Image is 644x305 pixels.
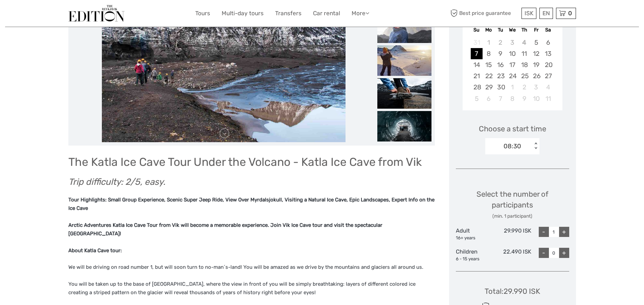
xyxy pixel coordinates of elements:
[449,8,520,19] span: Best price guarantee
[483,82,494,93] div: Choose Monday, September 29th, 2025
[518,93,530,104] div: Choose Thursday, October 9th, 2025
[483,93,494,104] div: Choose Monday, October 6th, 2025
[493,227,531,241] div: 29.990 ISK
[530,82,542,93] div: Choose Friday, October 3rd, 2025
[471,48,483,59] div: Choose Sunday, September 7th, 2025
[483,37,494,48] div: Not available Monday, September 1st, 2025
[518,59,530,70] div: Choose Thursday, September 18th, 2025
[483,48,494,59] div: Choose Monday, September 8th, 2025
[471,37,483,48] div: Not available Sunday, August 31st, 2025
[479,124,546,134] span: Choose a start time
[542,70,554,82] div: Choose Saturday, September 27th, 2025
[222,8,264,18] a: Multi-day tours
[68,5,125,22] img: The Reykjavík Edition
[518,48,530,59] div: Choose Thursday, September 11th, 2025
[465,37,560,104] div: month 2025-09
[68,280,435,297] p: You will be taken up to the base of [GEOGRAPHIC_DATA], where the view in front of you will be sim...
[525,10,533,17] span: ISK
[377,78,431,109] img: 37e0d04b779f4b4b9fe8f3bb513c4d80_slider_thumbnail.jpg
[456,248,494,262] div: Children
[494,93,506,104] div: Choose Tuesday, October 7th, 2025
[530,93,542,104] div: Choose Friday, October 10th, 2025
[559,227,569,237] div: +
[567,10,573,17] span: 0
[456,256,494,262] div: 6 - 15 years
[518,70,530,82] div: Choose Thursday, September 25th, 2025
[68,263,435,272] p: We will be driving on road number 1, but will soon turn to no-man´s-land! You will be amazed as w...
[518,25,530,35] div: Th
[352,8,369,18] a: More
[483,59,494,70] div: Choose Monday, September 15th, 2025
[494,59,506,70] div: Choose Tuesday, September 16th, 2025
[471,93,483,104] div: Choose Sunday, October 5th, 2025
[494,70,506,82] div: Choose Tuesday, September 23rd, 2025
[530,48,542,59] div: Choose Friday, September 12th, 2025
[539,8,553,19] div: EN
[483,25,494,35] div: Mo
[483,70,494,82] div: Choose Monday, September 22nd, 2025
[506,25,518,35] div: We
[542,48,554,59] div: Choose Saturday, September 13th, 2025
[494,82,506,93] div: Choose Tuesday, September 30th, 2025
[506,70,518,82] div: Choose Wednesday, September 24th, 2025
[377,45,431,76] img: 890df4cda5124bf79656080cc1decee6_slider_thumbnail.jpeg
[78,10,86,19] button: Open LiveChat chat widget
[530,37,542,48] div: Choose Friday, September 5th, 2025
[377,13,431,43] img: a0cf810b92854c03891478aeffa04381_slider_thumbnail.jpeg
[542,37,554,48] div: Choose Saturday, September 6th, 2025
[518,82,530,93] div: Choose Thursday, October 2nd, 2025
[493,248,531,262] div: 22.490 ISK
[68,176,165,187] em: Trip difficulty: 2/5, easy.
[506,37,518,48] div: Not available Wednesday, September 3rd, 2025
[530,70,542,82] div: Choose Friday, September 26th, 2025
[559,248,569,258] div: +
[542,59,554,70] div: Choose Saturday, September 20th, 2025
[275,8,302,18] a: Transfers
[506,93,518,104] div: Choose Wednesday, October 8th, 2025
[494,37,506,48] div: Not available Tuesday, September 2nd, 2025
[504,142,521,151] div: 08:30
[506,48,518,59] div: Choose Wednesday, September 10th, 2025
[68,247,122,254] strong: About Katla Cave tour:
[68,197,435,212] strong: Tour Highlights: Small Group Experience, Scenic Super Jeep Ride, View Over Myrdalsjokull, Visitin...
[530,25,542,35] div: Fr
[456,235,494,241] div: 16+ years
[485,286,540,297] div: Total : 29.990 ISK
[456,227,494,241] div: Adult
[313,8,340,18] a: Car rental
[471,25,483,35] div: Su
[471,59,483,70] div: Choose Sunday, September 14th, 2025
[456,213,569,220] div: (min. 1 participant)
[542,25,554,35] div: Sa
[542,93,554,104] div: Choose Saturday, October 11th, 2025
[542,82,554,93] div: Choose Saturday, October 4th, 2025
[195,8,210,18] a: Tours
[518,37,530,48] div: Not available Thursday, September 4th, 2025
[9,12,76,17] p: We're away right now. Please check back later!
[494,48,506,59] div: Choose Tuesday, September 9th, 2025
[539,248,549,258] div: -
[471,70,483,82] div: Choose Sunday, September 21st, 2025
[456,189,569,220] div: Select the number of participants
[506,82,518,93] div: Choose Wednesday, October 1st, 2025
[530,59,542,70] div: Choose Friday, September 19th, 2025
[68,155,435,169] h1: The Katla Ice Cave Tour Under the Volcano - Katla Ice Cave from Vik
[533,143,539,150] div: < >
[68,222,382,237] strong: Arctic Adventures Katla Ice Cave Tour from Vik will become a memorable experience. Join Vik Ice C...
[494,25,506,35] div: Tu
[539,227,549,237] div: -
[506,59,518,70] div: Choose Wednesday, September 17th, 2025
[471,82,483,93] div: Choose Sunday, September 28th, 2025
[377,111,431,141] img: 2d72580b0af24986bd6e362a5fb4c1a6_slider_thumbnail.jpg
